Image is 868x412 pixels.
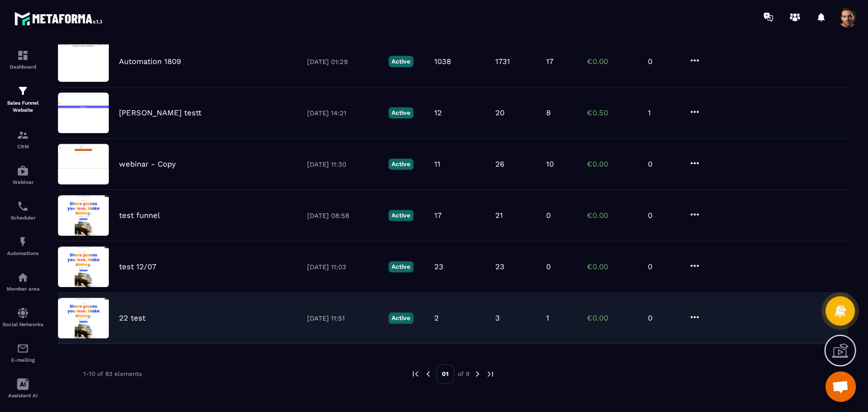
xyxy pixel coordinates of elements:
img: image [58,195,109,236]
img: prev [424,369,433,378]
img: formation [17,85,29,97]
img: scheduler [17,200,29,212]
img: automations [17,165,29,177]
img: logo [14,9,106,28]
p: 0 [648,262,678,271]
img: image [58,92,109,133]
p: 8 [546,108,551,117]
p: Webinar [3,179,43,185]
p: €0.00 [587,211,638,220]
p: [DATE] 11:51 [307,314,378,322]
p: €0.50 [587,108,638,117]
p: [DATE] 08:58 [307,212,378,219]
p: [DATE] 14:21 [307,109,378,117]
p: €0.00 [587,160,638,169]
a: formationformationDashboard [3,42,43,77]
p: 2 [434,313,439,323]
p: €0.00 [587,262,638,271]
p: Active [388,56,413,67]
p: 1 [546,313,549,323]
a: emailemailE-mailing [3,335,43,370]
p: 12 [434,108,442,117]
img: automations [17,236,29,248]
p: €0.00 [587,57,638,66]
p: 0 [648,160,678,169]
p: 01 [436,364,454,384]
p: 26 [495,160,504,169]
img: image [58,144,109,184]
img: formation [17,49,29,61]
a: automationsautomationsAutomations [3,228,43,264]
img: social-network [17,307,29,319]
a: schedulerschedulerScheduler [3,193,43,228]
img: image [58,41,109,82]
p: €0.00 [587,313,638,323]
p: 21 [495,211,503,220]
p: 1-10 of 83 elements [83,370,142,377]
p: Active [388,159,413,170]
p: 1 [648,108,678,117]
div: Mở cuộc trò chuyện [825,371,856,402]
p: Active [388,312,413,324]
p: [DATE] 11:03 [307,263,378,271]
p: test funnel [119,211,160,220]
p: E-mailing [3,357,43,363]
p: Active [388,210,413,221]
p: webinar - Copy [119,160,176,169]
img: next [486,369,495,378]
p: [DATE] 01:29 [307,58,378,66]
p: 3 [495,313,500,323]
p: Assistant AI [3,393,43,398]
p: 23 [495,262,504,271]
p: 0 [648,211,678,220]
p: Active [388,107,413,118]
p: 22 test [119,313,145,323]
p: 23 [434,262,443,271]
a: automationsautomationsMember area [3,264,43,299]
a: automationsautomationsWebinar [3,157,43,193]
p: 17 [434,211,441,220]
img: prev [411,369,420,378]
a: Assistant AI [3,370,43,406]
a: formationformationCRM [3,121,43,157]
p: Dashboard [3,64,43,70]
p: 0 [546,211,551,220]
p: 0 [546,262,551,271]
p: CRM [3,144,43,149]
p: Member area [3,286,43,292]
p: Automations [3,250,43,256]
p: [PERSON_NAME] testt [119,108,201,117]
a: social-networksocial-networkSocial Networks [3,299,43,335]
p: 0 [648,313,678,323]
img: formation [17,129,29,141]
p: test 12/07 [119,262,156,271]
img: next [473,369,482,378]
p: 1038 [434,57,451,66]
p: Scheduler [3,215,43,220]
a: formationformationSales Funnel Website [3,77,43,121]
p: [DATE] 11:30 [307,161,378,168]
p: 11 [434,160,440,169]
p: of 9 [458,370,469,378]
img: automations [17,271,29,283]
img: image [58,298,109,338]
p: Active [388,261,413,272]
p: 17 [546,57,553,66]
p: Sales Funnel Website [3,100,43,114]
p: Automation 1809 [119,57,181,66]
p: 1731 [495,57,510,66]
p: 0 [648,57,678,66]
p: 20 [495,108,504,117]
img: email [17,342,29,355]
p: 10 [546,160,554,169]
p: Social Networks [3,322,43,327]
img: image [58,246,109,287]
